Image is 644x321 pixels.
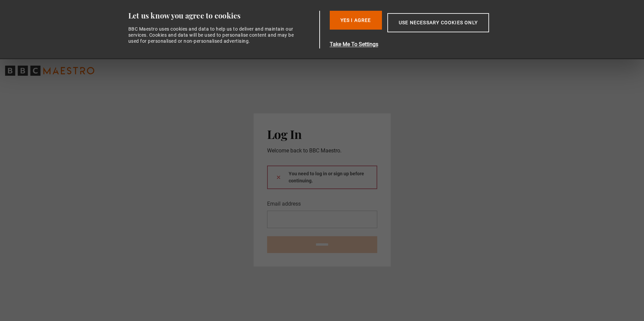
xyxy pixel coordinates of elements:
svg: BBC Maestro [5,66,94,76]
button: Yes I Agree [330,11,382,30]
label: Email address [267,200,301,208]
button: Use necessary cookies only [387,13,489,32]
div: You need to log in or sign up before continuing. [267,166,377,189]
button: Take Me To Settings [330,40,521,48]
div: Let us know you agree to cookies [128,11,317,21]
div: BBC Maestro uses cookies and data to help us to deliver and maintain our services. Cookies and da... [128,26,298,44]
p: Welcome back to BBC Maestro. [267,147,377,155]
h2: Log In [267,127,377,141]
